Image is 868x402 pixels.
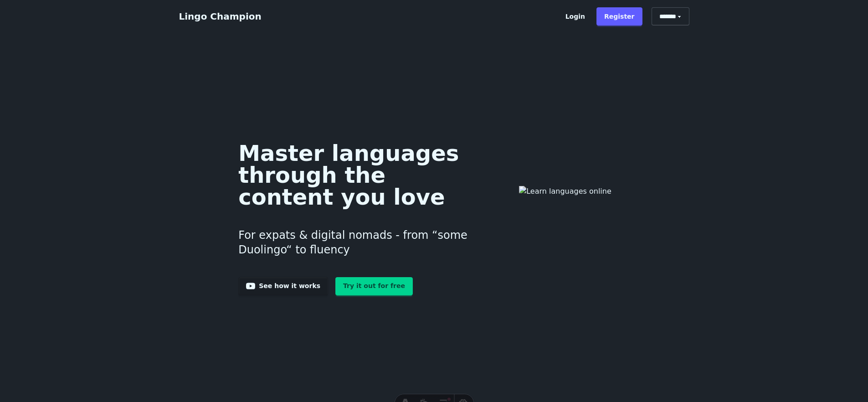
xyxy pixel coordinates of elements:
[335,277,413,295] a: Try it out for free
[238,142,486,208] h1: Master languages through the content you love
[179,11,262,22] a: Lingo Champion
[238,217,486,268] h3: For expats & digital nomads - from “some Duolingo“ to fluency
[558,7,593,26] a: Login
[596,7,642,26] a: Register
[238,277,328,295] a: See how it works
[501,186,630,246] img: Learn languages online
